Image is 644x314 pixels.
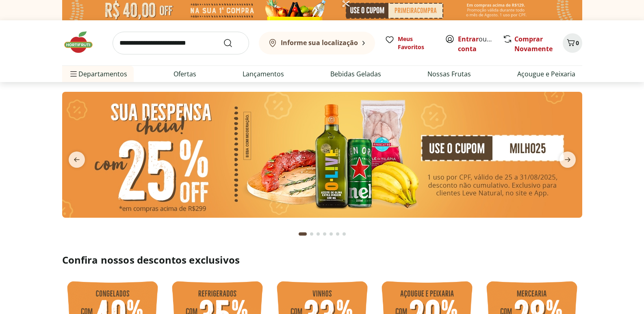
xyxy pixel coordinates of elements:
[62,30,103,54] img: Hortifruti
[297,224,308,244] button: Current page from fs-carousel
[223,38,243,48] button: Submit Search
[62,152,91,168] button: previous
[243,69,284,79] a: Lançamentos
[385,35,435,51] a: Meus Favoritos
[62,92,582,218] img: cupom
[458,35,479,43] a: Entrar
[341,224,347,244] button: Go to page 7 from fs-carousel
[458,34,494,54] span: ou
[330,69,381,79] a: Bebidas Geladas
[458,35,503,53] a: Criar conta
[113,32,249,54] input: search
[69,64,78,84] button: Menu
[69,64,127,84] span: Departamentos
[563,33,582,53] button: Carrinho
[398,35,435,51] span: Meus Favoritos
[576,39,579,47] span: 0
[308,224,315,244] button: Go to page 2 from fs-carousel
[281,38,358,47] b: Informe sua localização
[553,152,582,168] button: next
[62,253,582,266] h2: Confira nossos descontos exclusivos
[514,35,553,53] a: Comprar Novamente
[517,69,575,79] a: Açougue e Peixaria
[321,224,328,244] button: Go to page 4 from fs-carousel
[334,224,341,244] button: Go to page 6 from fs-carousel
[259,32,375,54] button: Informe sua localização
[328,224,334,244] button: Go to page 5 from fs-carousel
[315,224,321,244] button: Go to page 3 from fs-carousel
[173,69,196,79] a: Ofertas
[427,69,471,79] a: Nossas Frutas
